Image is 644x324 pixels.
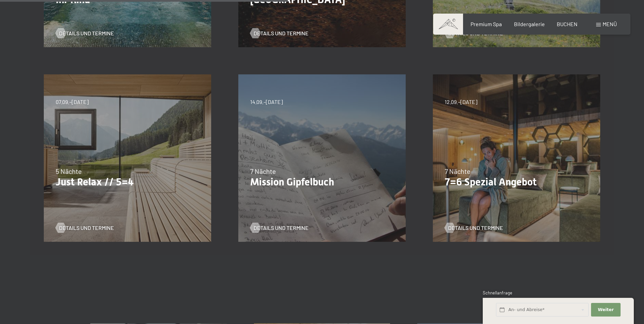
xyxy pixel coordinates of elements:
[250,167,276,175] span: 7 Nächte
[59,224,114,232] span: Details und Termine
[445,176,588,188] p: 7=6 Spezial Angebot
[56,98,89,106] span: 07.09.–[DATE]
[254,30,309,37] span: Details und Termine
[56,167,82,175] span: 5 Nächte
[250,98,283,106] span: 14.09.–[DATE]
[56,176,199,188] p: Just Relax // 5=4
[445,167,471,175] span: 7 Nächte
[445,224,503,232] a: Details und Termine
[445,98,477,106] span: 12.09.–[DATE]
[471,21,502,27] a: Premium Spa
[59,30,114,37] span: Details und Termine
[250,224,309,232] a: Details und Termine
[591,303,620,317] button: Weiter
[445,30,503,37] a: Details und Termine
[254,224,309,232] span: Details und Termine
[56,30,114,37] a: Details und Termine
[603,21,617,27] span: Menü
[448,224,503,232] span: Details und Termine
[483,290,512,295] span: Schnellanfrage
[250,176,394,188] p: Mission Gipfelbuch
[557,21,577,27] a: BUCHEN
[514,21,545,27] a: Bildergalerie
[250,30,309,37] a: Details und Termine
[56,224,114,232] a: Details und Termine
[598,307,614,313] span: Weiter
